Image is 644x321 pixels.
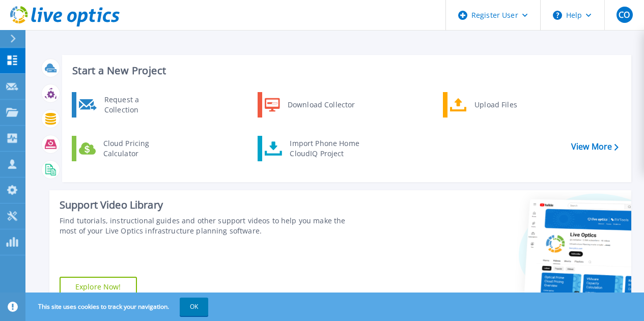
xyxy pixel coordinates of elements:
a: Request a Collection [72,92,176,118]
div: Download Collector [283,95,359,115]
div: Upload Files [469,95,545,115]
div: Request a Collection [99,95,174,115]
div: Import Phone Home CloudIQ Project [285,138,364,159]
h3: Start a New Project [72,65,618,76]
div: Support Video Library [60,198,362,212]
span: CO [619,11,630,19]
a: View More [571,142,619,152]
div: Find tutorials, instructional guides and other support videos to help you make the most of your L... [60,216,362,236]
div: Cloud Pricing Calculator [98,138,174,159]
button: OK [180,298,208,316]
a: Upload Files [443,92,547,118]
a: Cloud Pricing Calculator [72,136,176,161]
a: Download Collector [258,92,362,118]
span: This site uses cookies to track your navigation. [28,298,208,316]
a: Explore Now! [60,277,137,297]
